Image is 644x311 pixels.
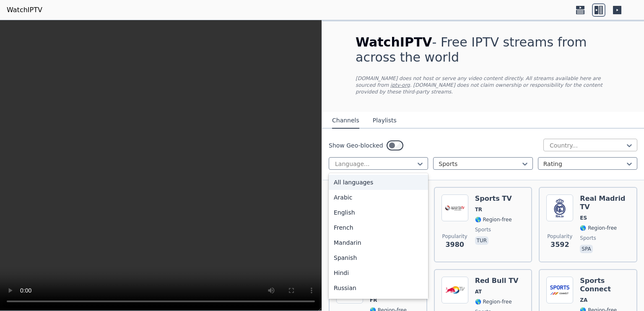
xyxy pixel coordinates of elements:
p: tur [475,236,488,245]
span: 🌎 Region-free [475,298,512,305]
div: Hindi [329,265,428,280]
h1: - Free IPTV streams from across the world [356,35,610,65]
button: Playlists [373,113,397,129]
span: sports [475,226,491,233]
a: iptv-org [390,82,410,88]
span: sports [580,235,596,241]
span: AT [475,288,482,295]
img: Sports TV [441,194,468,221]
span: Popularity [547,233,572,240]
span: Popularity [442,233,467,240]
div: English [329,205,428,220]
img: Real Madrid TV [546,194,573,221]
span: ZA [580,297,587,303]
span: ES [580,215,587,221]
h6: Sports Connect [580,277,630,293]
a: WatchIPTV [7,5,42,15]
span: TR [475,206,482,213]
span: WatchIPTV [356,35,432,49]
div: Mandarin [329,235,428,250]
div: All languages [329,175,428,190]
span: 3592 [551,240,569,250]
h6: Red Bull TV [475,277,519,285]
span: 🌎 Region-free [475,216,512,223]
h6: Sports TV [475,194,512,203]
button: Channels [332,113,359,129]
img: Red Bull TV [441,277,468,303]
p: spa [580,245,592,253]
div: Spanish [329,250,428,265]
div: Portuguese [329,295,428,311]
img: Sports Connect [546,277,573,303]
div: French [329,220,428,235]
h6: Real Madrid TV [580,194,630,211]
p: [DOMAIN_NAME] does not host or serve any video content directly. All streams available here are s... [356,75,610,95]
span: FR [370,297,377,303]
div: Arabic [329,190,428,205]
span: 3980 [445,240,464,250]
span: 🌎 Region-free [580,225,617,231]
div: Russian [329,280,428,295]
label: Show Geo-blocked [329,141,383,150]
